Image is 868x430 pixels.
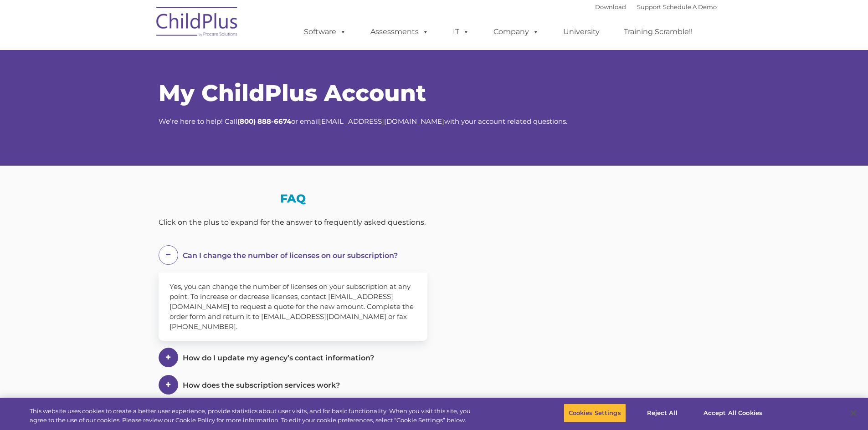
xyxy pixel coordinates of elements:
span: My ChildPlus Account [159,79,426,107]
a: Support [637,3,661,10]
strong: 800) 888-6674 [240,117,291,126]
span: Can I change the number of licenses on our subscription? [183,251,398,260]
div: Yes, you can change the number of licenses on your subscription at any point. To increase or decr... [159,273,427,341]
h3: FAQ [159,193,427,204]
a: Company [484,23,548,41]
a: Schedule A Demo [663,3,717,10]
div: This website uses cookies to create a better user experience, provide statistics about user visit... [30,407,478,425]
img: ChildPlus by Procare Solutions [152,0,243,46]
a: University [554,23,609,41]
button: Accept All Cookies [699,404,767,423]
a: Software [295,23,355,41]
button: Close [843,403,863,423]
a: Training Scramble!! [615,23,702,41]
strong: ( [237,117,240,126]
a: [EMAIL_ADDRESS][DOMAIN_NAME] [319,117,444,126]
span: How does the subscription services work? [183,381,340,390]
span: How do I update my agency’s contact information? [183,354,374,362]
font: | [595,3,717,10]
a: IT [444,23,478,41]
a: Download [595,3,626,10]
div: Click on the plus to expand for the answer to frequently asked questions. [159,216,427,229]
button: Cookies Settings [564,404,626,423]
a: Assessments [361,23,438,41]
button: Reject All [634,404,691,423]
span: We’re here to help! Call or email with your account related questions. [159,117,567,126]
